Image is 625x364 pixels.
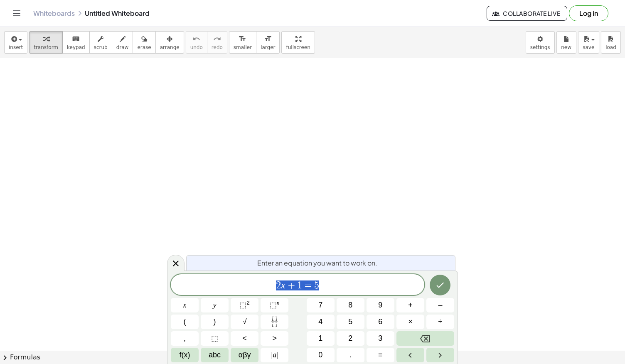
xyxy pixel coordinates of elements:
[605,44,616,50] span: load
[171,331,199,346] button: ,
[116,44,129,50] span: draw
[184,333,186,344] span: ,
[257,258,377,268] span: Enter an equation you want to work on.
[281,280,285,290] var: x
[229,31,256,54] button: format_sizesmaller
[438,316,443,327] span: ÷
[318,300,322,311] span: 7
[297,280,302,290] span: 1
[261,44,275,50] span: larger
[242,333,247,344] span: <
[112,31,133,54] button: draw
[246,300,250,306] sup: 2
[180,349,190,361] span: f(x)
[337,331,364,346] button: 2
[438,300,442,311] span: –
[578,31,599,54] button: save
[231,315,258,329] button: Square root
[214,316,216,327] span: )
[348,300,352,311] span: 8
[33,9,75,17] a: Whiteboards
[243,316,247,327] span: √
[378,333,382,344] span: 3
[276,280,281,290] span: 2
[285,280,298,290] span: +
[209,349,221,361] span: abc
[526,31,555,54] button: settings
[367,315,394,329] button: 6
[184,316,186,327] span: (
[318,316,322,327] span: 4
[337,315,364,329] button: 5
[183,300,187,311] span: x
[396,331,454,346] button: Backspace
[261,331,288,346] button: Greater than
[270,301,277,309] span: ⬚
[556,31,576,54] button: new
[155,31,184,54] button: arrange
[337,298,364,312] button: 8
[271,349,278,361] span: a
[213,300,217,311] span: y
[239,34,246,44] i: format_size
[201,331,229,346] button: Placeholder
[396,315,424,329] button: Times
[211,333,218,344] span: ⬚
[271,351,273,359] span: |
[171,315,199,329] button: (
[171,298,199,312] button: x
[348,333,352,344] span: 2
[239,349,251,361] span: αβγ
[133,31,155,54] button: erase
[569,5,608,21] button: Log in
[426,298,454,312] button: Minus
[186,31,207,54] button: undoundo
[9,44,23,50] span: insert
[277,300,280,306] sup: n
[318,333,322,344] span: 1
[231,331,258,346] button: Less than
[4,31,27,54] button: insert
[234,44,252,50] span: smaller
[307,331,335,346] button: 1
[408,300,413,311] span: +
[314,280,319,290] span: 5
[337,348,364,362] button: .
[430,275,450,295] button: Done
[212,44,223,50] span: redo
[10,7,23,20] button: Toggle navigation
[367,348,394,362] button: Equals
[281,31,315,54] button: fullscreen
[231,298,258,312] button: Squared
[171,348,199,362] button: Functions
[213,34,221,44] i: redo
[34,44,58,50] span: transform
[561,44,571,50] span: new
[201,298,229,312] button: y
[487,6,567,21] button: Collaborate Live
[396,298,424,312] button: Plus
[378,316,382,327] span: 6
[192,34,200,44] i: undo
[72,34,80,44] i: keyboard
[261,315,288,329] button: Fraction
[67,44,85,50] span: keypad
[261,348,288,362] button: Absolute value
[201,315,229,329] button: )
[302,280,314,290] span: =
[160,44,180,50] span: arrange
[256,31,280,54] button: format_sizelarger
[583,44,594,50] span: save
[494,10,560,17] span: Collaborate Live
[367,331,394,346] button: 3
[426,348,454,362] button: Right arrow
[276,351,278,359] span: |
[94,44,108,50] span: scrub
[367,298,394,312] button: 9
[190,44,203,50] span: undo
[207,31,227,54] button: redoredo
[307,348,335,362] button: 0
[348,316,352,327] span: 5
[261,298,288,312] button: Superscript
[272,333,277,344] span: >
